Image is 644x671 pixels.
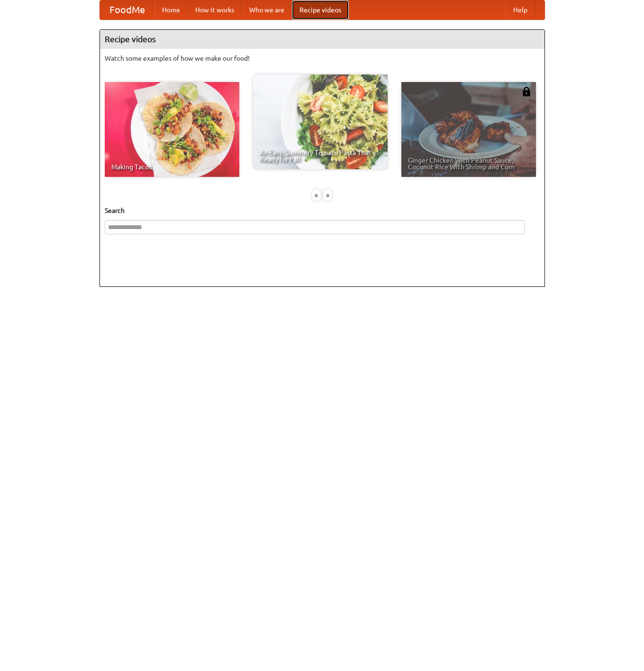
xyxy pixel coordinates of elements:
a: How it works [188,0,242,19]
h4: Recipe videos [100,30,544,49]
span: Making Tacos [111,164,233,170]
a: Home [154,0,188,19]
span: An Easy, Summery Tomato Pasta That's Ready for Fall [260,149,381,163]
img: 483408.png [522,87,531,96]
p: Watch some examples of how we make our food! [105,54,540,63]
a: An Easy, Summery Tomato Pasta That's Ready for Fall [253,74,388,169]
a: Help [506,0,535,19]
a: Who we are [242,0,292,19]
h5: Search [105,206,540,215]
a: Making Tacos [105,82,239,177]
div: » [323,189,332,201]
a: Recipe videos [292,0,349,19]
a: FoodMe [100,0,154,19]
div: « [312,189,321,201]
